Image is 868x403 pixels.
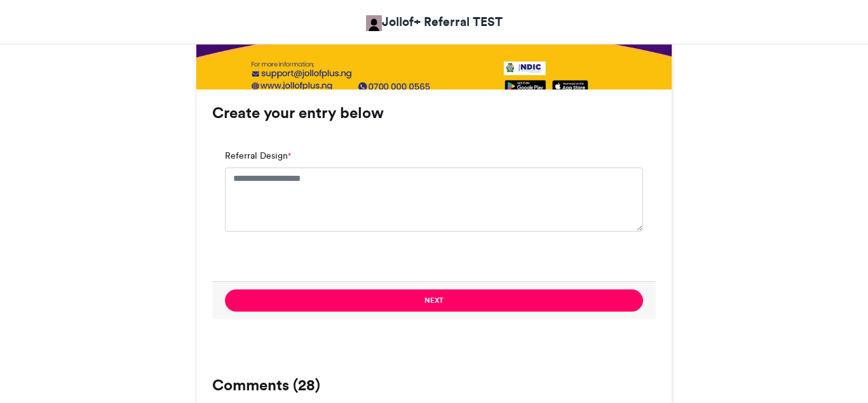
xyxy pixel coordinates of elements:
img: Jollof+ Referral TEST [366,15,382,31]
button: Next [225,289,643,312]
h3: Create your entry below [212,105,656,121]
a: Jollof+ Referral TEST [366,13,503,31]
h3: Comments (28) [212,378,656,393]
label: Referral Design [225,149,291,162]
